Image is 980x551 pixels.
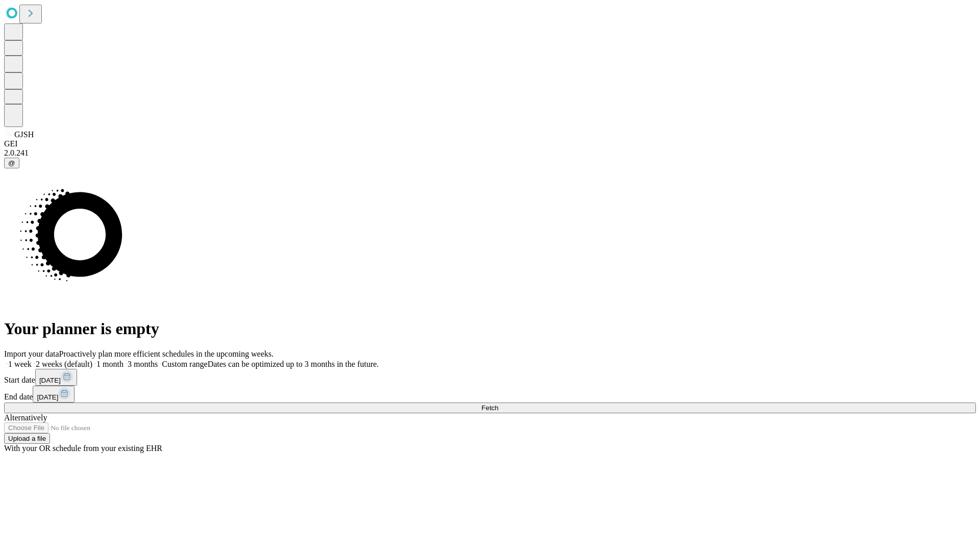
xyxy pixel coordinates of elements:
span: 3 months [128,360,158,368]
div: End date [4,386,976,403]
div: GEI [4,139,976,148]
span: With your OR schedule from your existing EHR [4,444,162,453]
span: [DATE] [37,393,58,401]
span: 1 week [8,360,32,368]
span: Custom range [162,360,207,368]
span: 1 month [96,360,124,368]
span: Alternatively [4,413,47,422]
h1: Your planner is empty [4,319,976,338]
span: Fetch [481,404,498,412]
span: GJSH [14,130,34,139]
span: Proactively plan more efficient schedules in the upcoming weeks. [59,349,274,358]
span: Import your data [4,349,59,358]
button: @ [4,158,19,168]
button: Upload a file [4,433,50,444]
div: 2.0.241 [4,148,976,158]
span: Dates can be optimized up to 3 months in the future. [208,360,379,368]
button: [DATE] [33,386,75,403]
div: Start date [4,369,976,386]
span: 2 weeks (default) [36,360,92,368]
button: Fetch [4,403,976,413]
span: [DATE] [39,377,61,384]
span: @ [8,159,15,167]
button: [DATE] [35,369,77,386]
